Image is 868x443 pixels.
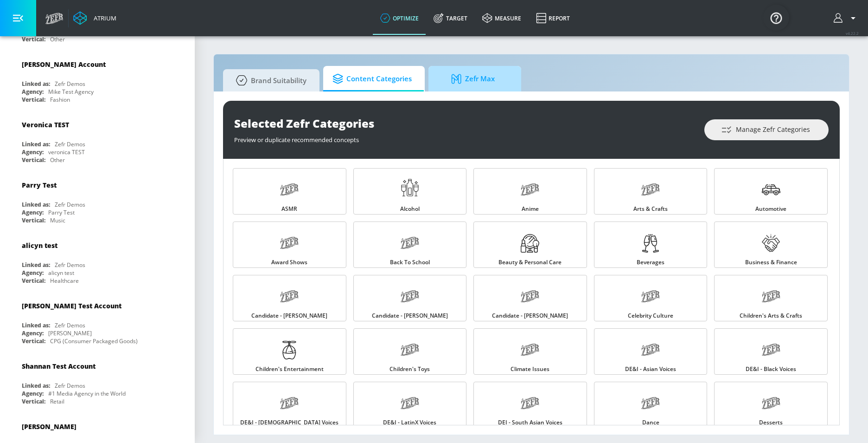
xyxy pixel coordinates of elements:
a: optimize [373,1,426,35]
div: Zefr Demos [55,140,85,148]
div: Shannan Test AccountLinked as:Zefr DemosAgency:#1 Media Agency in the WorldVertical:Retail [15,355,180,408]
span: Desserts [759,420,783,425]
div: Music [50,216,65,224]
div: [PERSON_NAME] Test Account [22,301,121,310]
div: Agency: [22,148,44,156]
div: Zefr Demos [55,321,85,329]
div: Linked as: [22,201,50,208]
a: Report [529,1,577,35]
div: [PERSON_NAME] AccountLinked as:Zefr DemosAgency:Mike Test AgencyVertical:Fashion [15,53,180,106]
div: Linked as: [22,261,50,269]
div: Mike Test Agency [48,88,94,96]
div: Parry TestLinked as:Zefr DemosAgency:Parry TestVertical:Music [15,174,180,227]
button: Manage Zefr Categories [704,119,829,140]
a: Automotive [714,168,828,215]
span: Content Categories [332,68,412,90]
div: Veronica TESTLinked as:Zefr DemosAgency:veronica TESTVertical:Other [15,113,180,166]
div: [PERSON_NAME] Test AccountLinked as:Zefr DemosAgency:[PERSON_NAME]Vertical:CPG (Consumer Packaged... [15,294,180,347]
span: Business & Finance [745,260,797,265]
a: Back to School [353,221,467,268]
div: Preview or duplicate recommended concepts [234,131,695,144]
a: DE&I - Black Voices [714,328,828,375]
div: Linked as: [22,140,50,148]
a: Arts & Crafts [594,168,708,215]
div: Zefr Demos [55,80,85,88]
div: [PERSON_NAME] Account [22,60,106,69]
span: Award Shows [271,260,307,265]
a: Business & Finance [714,221,828,268]
div: Linked as: [22,321,50,329]
span: Beverages [637,260,664,265]
a: Candidate - [PERSON_NAME] [233,275,346,321]
div: [PERSON_NAME] [22,422,77,431]
div: Parry Test [48,208,75,216]
div: Vertical: [22,337,45,345]
div: [PERSON_NAME] [48,329,92,337]
a: Target [426,1,475,35]
a: Candidate - [PERSON_NAME] [473,275,587,321]
div: Agency: [22,88,44,96]
span: ASMR [281,206,297,212]
span: DE&I - LatinX Voices [383,420,436,425]
div: Shannan Test Account [22,362,96,371]
span: Zefr Max [438,68,508,90]
a: ASMR [233,168,346,215]
span: Automotive [755,206,786,212]
div: Zefr Demos [55,382,85,390]
div: Zefr Demos [55,261,85,269]
div: Vertical: [22,96,45,104]
span: Candidate - [PERSON_NAME] [492,313,568,319]
div: Healthcare [50,277,79,285]
div: Atrium [90,14,116,22]
span: DE&I - Black Voices [746,366,796,372]
a: Climate Issues [473,328,587,375]
a: DE&I - [DEMOGRAPHIC_DATA] Voices [233,382,346,428]
span: Arts & Crafts [633,206,668,212]
div: Selected Zefr Categories [234,116,695,131]
div: Linked as: [22,80,50,88]
span: Manage Zefr Categories [723,124,810,136]
a: Celebrity Culture [594,275,708,321]
div: Fashion [50,96,70,104]
span: DEI - South Asian Voices [498,420,562,425]
div: alicyn testLinked as:Zefr DemosAgency:alicyn testVertical:Healthcare [15,234,180,287]
button: Open Resource Center [763,5,789,31]
div: Vertical: [22,216,45,224]
span: Children's Toys [389,366,430,372]
a: DE&I - Asian Voices [594,328,708,375]
div: Linked as: [22,382,50,390]
div: Vertical: [22,35,45,43]
span: Candidate - [PERSON_NAME] [251,313,327,319]
a: Desserts [714,382,828,428]
div: Retail [50,397,64,405]
a: Atrium [73,11,116,25]
a: Beauty & Personal Care [473,221,587,268]
span: DE&I - [DEMOGRAPHIC_DATA] Voices [240,420,338,425]
div: Agency: [22,269,44,277]
a: Award Shows [233,221,346,268]
div: Other [50,35,65,43]
div: alicyn test [22,241,57,250]
div: Agency: [22,329,44,337]
div: Vertical: [22,156,45,164]
span: DE&I - Asian Voices [625,366,676,372]
a: Candidate - [PERSON_NAME] [353,275,467,321]
span: Anime [522,206,539,212]
div: Vertical: [22,397,45,405]
a: DEI - South Asian Voices [473,382,587,428]
a: Children's Toys [353,328,467,375]
a: Dance [594,382,708,428]
a: Children's Entertainment [233,328,346,375]
span: Dance [642,420,659,425]
div: Agency: [22,208,44,216]
a: Beverages [594,221,708,268]
span: Climate Issues [511,366,549,372]
div: CPG (Consumer Packaged Goods) [50,337,138,345]
div: alicyn test [48,269,74,277]
div: Parry Test [22,181,57,189]
a: measure [475,1,529,35]
a: Anime [473,168,587,215]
